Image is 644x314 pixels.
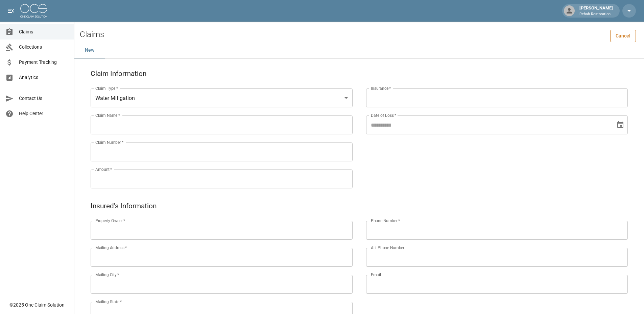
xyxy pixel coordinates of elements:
[614,118,627,132] button: Choose date
[19,74,69,81] span: Analytics
[19,110,69,117] span: Help Center
[74,42,105,58] button: New
[579,11,613,17] p: Rehab Restoration
[577,5,616,17] div: [PERSON_NAME]
[95,166,112,172] label: Amount
[371,112,396,118] label: Date of Loss
[371,218,400,224] label: Phone Number
[95,112,120,118] label: Claim Name
[20,4,47,18] img: ocs-logo-white-transparent.png
[19,59,69,66] span: Payment Tracking
[95,85,118,91] label: Claim Type
[91,88,353,107] div: Water Mitigation
[95,272,119,278] label: Mailing City
[610,30,636,42] a: Cancel
[9,302,65,308] div: © 2025 One Claim Solution
[4,4,18,18] button: open drawer
[19,44,69,51] span: Collections
[95,139,123,145] label: Claim Number
[371,85,391,91] label: Insurance
[95,245,127,251] label: Mailing Address
[74,42,644,58] div: dynamic tabs
[80,30,104,40] h2: Claims
[95,218,125,224] label: Property Owner
[19,28,69,35] span: Claims
[19,95,69,102] span: Contact Us
[95,299,122,305] label: Mailing State
[371,272,381,278] label: Email
[371,245,404,251] label: Alt. Phone Number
